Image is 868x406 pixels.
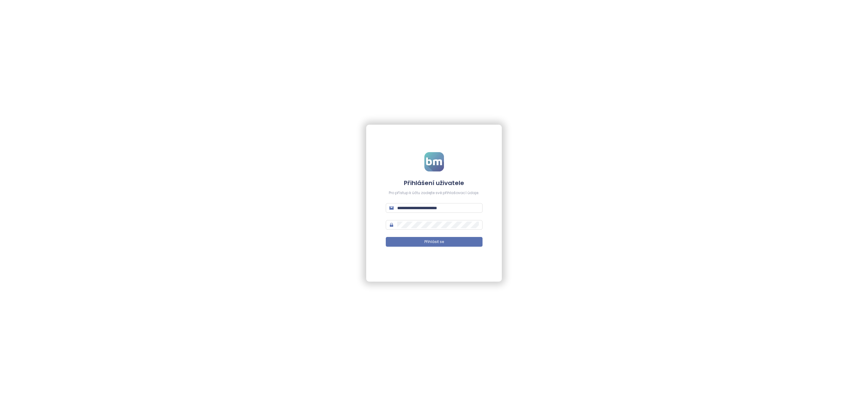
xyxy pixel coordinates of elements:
[389,223,394,227] span: lock
[386,190,483,196] div: Pro přístup k účtu zadejte své přihlašovací údaje.
[386,237,483,247] button: Přihlásit se
[389,206,394,210] span: mail
[386,179,483,187] h4: Přihlášení uživatele
[424,239,444,245] span: Přihlásit se
[424,152,444,171] img: logo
